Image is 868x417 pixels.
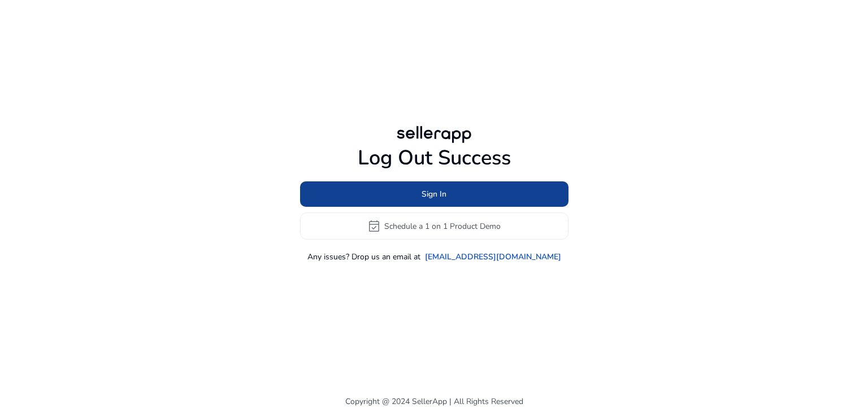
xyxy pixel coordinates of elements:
button: Sign In [300,181,568,207]
p: Any issues? Drop us an email at [307,251,420,263]
span: Sign In [422,188,446,200]
h1: Log Out Success [300,146,568,170]
span: event_available [367,219,381,233]
a: [EMAIL_ADDRESS][DOMAIN_NAME] [425,251,561,263]
button: event_availableSchedule a 1 on 1 Product Demo [300,212,568,240]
